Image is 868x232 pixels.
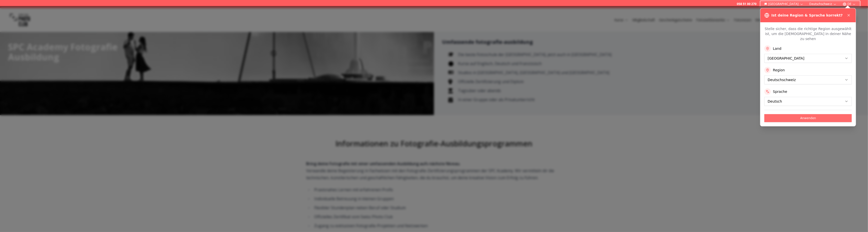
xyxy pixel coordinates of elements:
[773,89,787,94] label: Sprache
[773,68,785,73] label: Region
[762,1,806,7] button: [GEOGRAPHIC_DATA]
[773,46,781,51] label: Land
[764,114,852,122] button: Anwenden
[764,26,852,41] p: Stelle sicher, dass die richtige Region ausgewählt ist, um die [DEMOGRAPHIC_DATA] in deiner Nähe ...
[737,2,756,6] a: 058 51 00 270
[771,13,843,18] h3: Ist deine Region & Sprache korrekt?
[808,1,839,7] button: Deutschschweiz
[841,1,858,7] button: DE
